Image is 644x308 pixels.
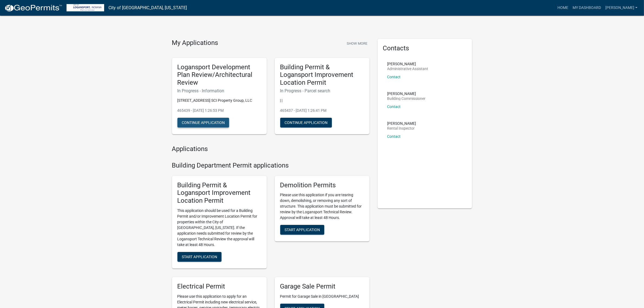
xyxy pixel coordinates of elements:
a: City of [GEOGRAPHIC_DATA], [US_STATE] [108,3,187,12]
p: This application should be used for a Building Permit and/or Improvement Location Permit for prop... [177,208,261,248]
h5: Electrical Permit [177,283,261,290]
button: Show More [345,39,369,48]
h5: Garage Sale Permit [280,283,364,290]
h5: Building Permit & Logansport Improvement Location Permit [280,63,364,87]
a: My Dashboard [570,3,603,13]
a: Contact [387,75,401,79]
h4: My Applications [172,39,218,47]
p: 465437 - [DATE] 1:26:41 PM [280,108,364,113]
a: [PERSON_NAME] [603,3,640,13]
p: Rental Inspector [387,126,416,130]
button: Continue Application [177,118,229,127]
a: Home [555,3,570,13]
p: | | [280,98,364,103]
h5: Building Permit & Logansport Improvement Location Permit [177,181,261,205]
h4: Building Department Permit applications [172,162,369,169]
p: Building Commissioner [387,97,426,100]
button: Start Application [280,225,324,235]
h5: Contacts [383,44,467,52]
h6: In Progress - Parcel search [280,88,364,93]
h5: Demolition Permits [280,181,364,189]
p: [STREET_ADDRESS] SCI Property Group, LLC [177,98,261,103]
p: [PERSON_NAME] [387,92,426,96]
button: Continue Application [280,118,332,127]
p: Please use this application if you are tearing down, demolishing, or removing any sort of structu... [280,192,364,221]
h5: Logansport Development Plan Review/Architectural Review [177,63,261,87]
p: 465439 - [DATE] 1:26:53 PM [177,108,261,113]
h6: In Progress - Information [177,88,261,93]
button: Start Application [177,252,222,262]
p: Permit for Garage Sale in [GEOGRAPHIC_DATA] [280,294,364,299]
a: Contact [387,134,401,139]
span: Start Application [285,228,320,232]
h4: Applications [172,145,369,153]
p: [PERSON_NAME] [387,62,428,66]
span: Start Application [182,255,217,259]
p: [PERSON_NAME] [387,122,416,125]
p: Administrative Assistant [387,67,428,71]
img: City of Logansport, Indiana [67,4,104,11]
a: Contact [387,104,401,109]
